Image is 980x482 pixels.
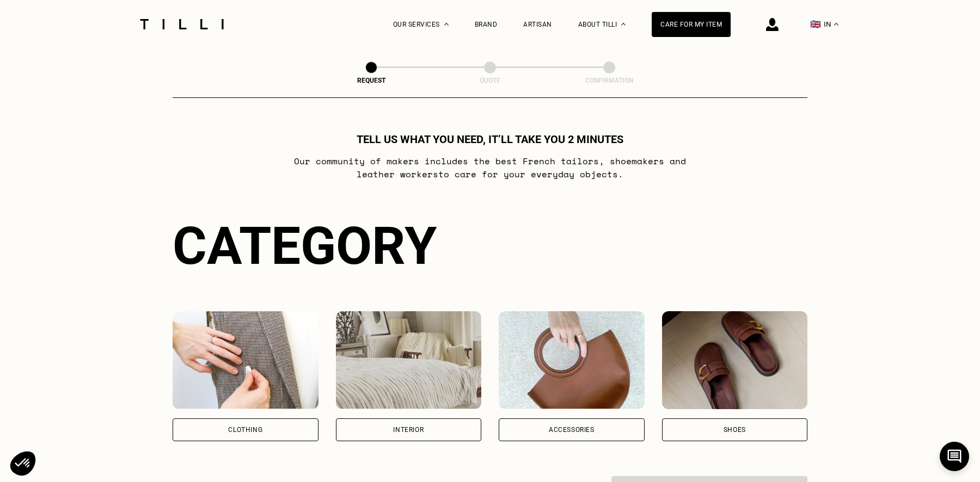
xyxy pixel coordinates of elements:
[724,426,746,434] font: Shoes
[766,18,779,31] img: login icon
[555,77,664,84] div: Confirmation
[578,21,617,28] font: About Tilli
[660,21,722,28] font: Care for my item
[393,427,424,433] div: Interior
[173,311,318,409] img: Clothing
[824,20,831,28] font: IN
[136,19,228,29] img: Tilli seamstress service logo
[436,77,544,84] div: Quote
[393,21,440,28] font: Our Services
[810,19,821,29] font: 🇬🇧
[228,426,262,434] font: Clothing
[317,77,426,84] div: Request
[336,311,482,409] img: Interior
[499,311,645,409] img: Accessories
[444,23,449,26] img: Dropdown menu
[173,215,807,276] div: Category
[834,23,838,26] img: drop-down menu
[662,311,808,409] img: Shoes
[523,21,552,28] a: Artisan
[274,155,706,181] p: Our community of makers includes the best French tailors , shoemakers and leather workers to care...
[549,427,595,433] div: Accessories
[475,21,498,28] a: Brand
[621,23,626,26] img: About dropdown menu
[652,12,731,37] a: Care for my item
[357,133,623,146] h1: Tell us what you need, it’ll take you 2 minutes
